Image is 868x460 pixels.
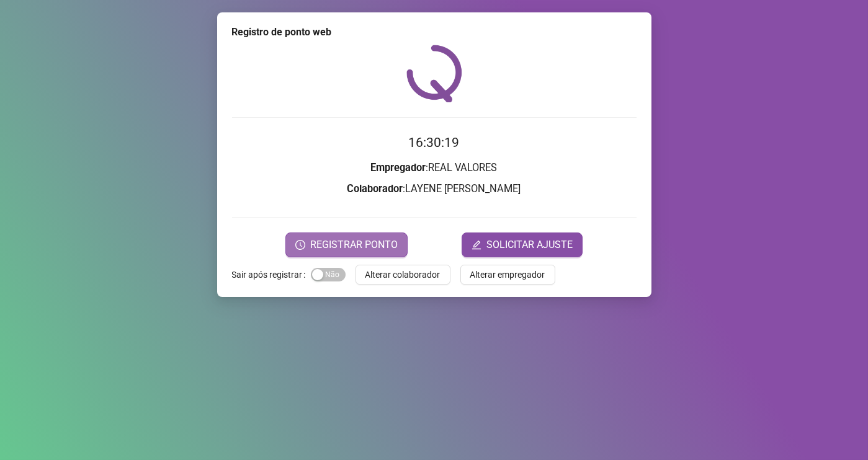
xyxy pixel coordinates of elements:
span: clock-circle [295,240,305,250]
time: 16:30:19 [409,135,460,150]
img: QRPoint [406,45,462,102]
span: SOLICITAR AJUSTE [486,237,573,252]
h3: : LAYENE [PERSON_NAME] [232,181,637,197]
label: Sair após registrar [232,265,311,285]
button: Alterar empregador [460,265,555,285]
button: editSOLICITAR AJUSTE [462,232,583,257]
button: REGISTRAR PONTO [285,232,408,257]
span: Alterar empregador [470,268,545,281]
button: Alterar colaborador [356,265,450,285]
div: Registro de ponto web [232,25,637,40]
span: REGISTRAR PONTO [310,237,398,252]
span: edit [472,240,481,250]
strong: Empregador [371,162,426,174]
span: Alterar colaborador [365,268,441,281]
h3: : REAL VALORES [232,160,637,176]
strong: Colaborador [347,183,403,195]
